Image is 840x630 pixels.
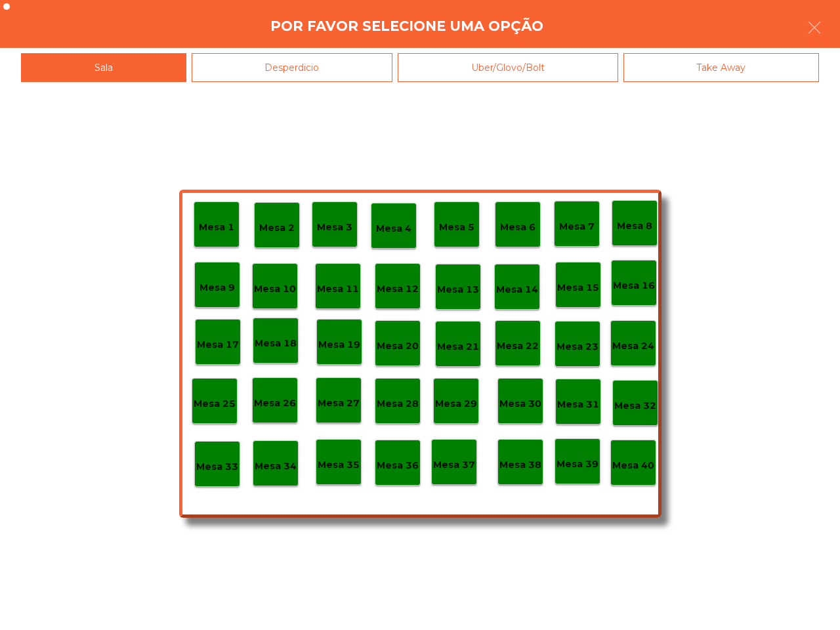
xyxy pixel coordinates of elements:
[500,220,535,235] p: Mesa 6
[377,458,419,473] p: Mesa 36
[617,219,652,234] p: Mesa 8
[496,282,538,297] p: Mesa 14
[254,282,296,297] p: Mesa 10
[612,458,654,473] p: Mesa 40
[499,396,541,411] p: Mesa 30
[255,336,297,351] p: Mesa 18
[499,457,541,472] p: Mesa 38
[612,339,654,354] p: Mesa 24
[254,396,296,411] p: Mesa 26
[318,396,360,411] p: Mesa 27
[439,220,474,235] p: Mesa 5
[377,282,419,297] p: Mesa 12
[559,219,595,234] p: Mesa 7
[21,53,186,83] div: Sala
[497,339,539,354] p: Mesa 22
[437,339,479,354] p: Mesa 21
[318,337,360,352] p: Mesa 19
[196,459,238,474] p: Mesa 33
[199,220,234,235] p: Mesa 1
[317,282,359,297] p: Mesa 11
[437,282,479,297] p: Mesa 13
[614,398,656,413] p: Mesa 32
[557,280,599,295] p: Mesa 15
[433,457,475,472] p: Mesa 37
[317,220,352,235] p: Mesa 3
[194,396,236,411] p: Mesa 25
[259,220,295,236] p: Mesa 2
[377,396,419,411] p: Mesa 28
[199,280,235,295] p: Mesa 9
[377,339,419,354] p: Mesa 20
[556,339,598,354] p: Mesa 23
[435,396,477,411] p: Mesa 29
[255,459,297,474] p: Mesa 34
[613,278,655,293] p: Mesa 16
[556,457,598,472] p: Mesa 39
[398,53,618,83] div: Uber/Glovo/Bolt
[197,337,239,352] p: Mesa 17
[376,221,411,236] p: Mesa 4
[557,397,599,412] p: Mesa 31
[270,16,543,36] h4: Por favor selecione uma opção
[192,53,393,83] div: Desperdicio
[623,53,820,83] div: Take Away
[318,457,360,472] p: Mesa 35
